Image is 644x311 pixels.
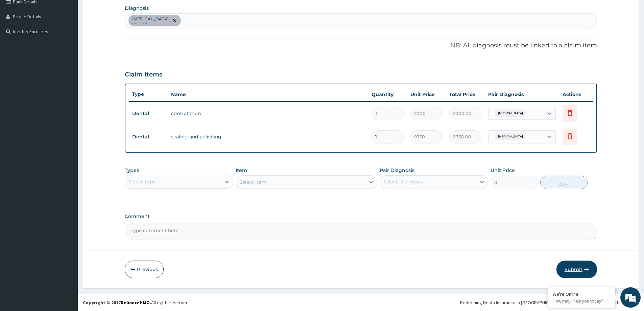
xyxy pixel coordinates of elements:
button: Previous [125,261,164,278]
span: [MEDICAL_DATA] [495,133,526,140]
img: d_794563401_company_1708531726252_794563401 [13,34,27,51]
p: [MEDICAL_DATA] [132,16,169,22]
p: How may I help you today? [553,298,610,304]
p: NB: All diagnosis must be linked to a claim item [125,41,597,50]
h3: Claim Items [125,71,162,79]
a: RelianceHMO [121,299,150,306]
th: Type [129,88,168,101]
th: Quantity [368,88,407,101]
span: We're online! [39,85,93,154]
div: Redefining Heath Insurance in [GEOGRAPHIC_DATA] using Telemedicine and Data Science! [460,299,639,306]
button: Add [540,176,588,189]
div: Select Type [128,178,156,185]
label: Pair Diagnosis [380,167,414,174]
th: Unit Price [407,88,446,101]
strong: Copyright © 2017 . [83,299,151,306]
div: We're Online! [553,291,610,297]
span: [MEDICAL_DATA] [495,110,526,117]
span: remove selection option [172,18,178,24]
label: Types [125,168,139,173]
td: Dental [129,107,168,120]
div: Minimize live chat window [111,3,127,20]
button: Submit [556,261,597,278]
label: Item [236,167,247,174]
td: scaling and polishing [168,130,368,143]
div: Select Diagnosis [383,178,423,185]
th: Actions [559,88,593,101]
th: Name [168,88,368,101]
td: Dental [129,131,168,143]
label: Unit Price [491,167,515,174]
small: confirmed [132,22,169,25]
td: consultation [168,107,368,120]
textarea: Type your message and hit 'Enter' [3,185,129,208]
th: Total Price [446,88,485,101]
footer: All rights reserved. [78,294,644,311]
label: Diagnosis [125,5,149,12]
label: Comment [125,214,597,219]
th: Pair Diagnosis [485,88,559,101]
div: Chat with us now [35,38,114,47]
